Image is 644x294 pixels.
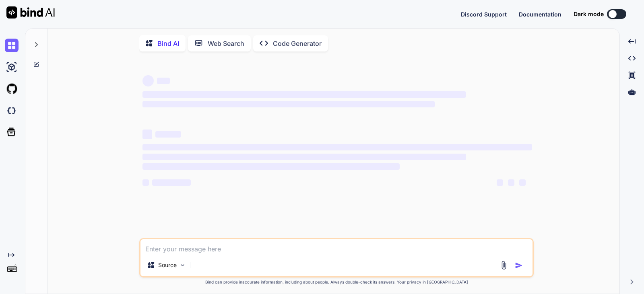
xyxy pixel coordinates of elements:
img: icon [515,261,523,269]
button: Documentation [519,10,561,19]
span: Discord Support [461,11,507,18]
span: ‌ [142,163,400,170]
span: ‌ [519,179,526,186]
span: Dark mode [574,10,604,18]
img: Pick Models [179,262,186,269]
span: ‌ [157,78,170,84]
img: githubLight [5,82,19,96]
button: Discord Support [461,10,507,19]
img: ai-studio [5,60,19,74]
p: Web Search [208,39,244,48]
p: Code Generator [273,39,322,48]
img: chat [5,39,19,52]
span: ‌ [142,75,154,86]
span: ‌ [508,179,514,186]
img: attachment [499,261,508,270]
span: ‌ [142,101,435,107]
span: ‌ [142,91,466,98]
span: ‌ [497,179,503,186]
span: ‌ [142,144,532,150]
span: ‌ [152,179,191,186]
span: ‌ [142,154,466,160]
span: ‌ [142,179,149,186]
img: Bind AI [6,6,55,19]
img: darkCloudIdeIcon [5,104,19,117]
span: ‌ [155,131,181,138]
p: Source [158,261,177,269]
span: ‌ [142,130,152,139]
span: Documentation [519,11,561,18]
p: Bind AI [157,39,179,48]
p: Bind can provide inaccurate information, including about people. Always double-check its answers.... [139,279,534,285]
